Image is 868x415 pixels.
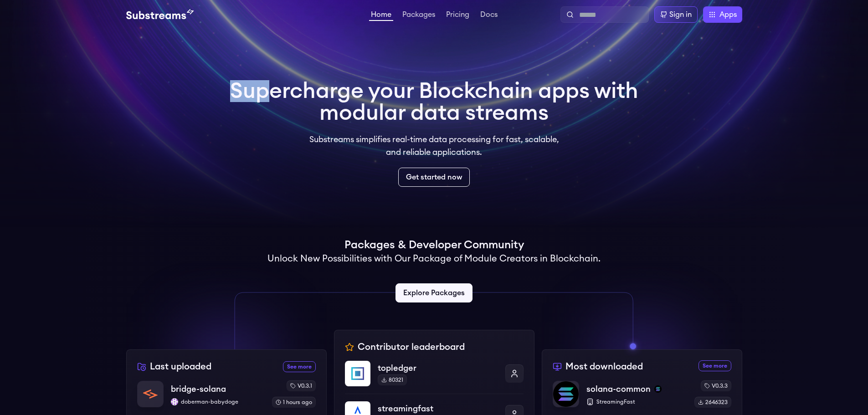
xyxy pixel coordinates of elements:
[345,361,524,394] a: topledgertopledger80321
[654,6,698,23] a: Sign in
[553,381,579,407] img: solana-common
[171,383,226,395] p: bridge-solana
[699,360,731,371] a: See more most downloaded packages
[586,383,651,395] p: solana-common
[378,362,498,374] p: topledger
[272,397,316,408] div: 1 hours ago
[267,252,601,265] h2: Unlock New Possibilities with Our Package of Module Creators in Blockchain.
[378,374,407,385] div: 80321
[378,402,498,415] p: streamingfast
[478,11,499,20] a: Docs
[694,397,731,408] div: 2646323
[283,361,316,372] a: See more recently uploaded packages
[444,11,471,20] a: Pricing
[137,380,316,415] a: bridge-solanabridge-solanadoberman-babydogedoberman-babydogev0.3.11 hours ago
[401,11,437,20] a: Packages
[171,398,265,405] p: doberman-babydoge
[669,9,692,20] div: Sign in
[719,9,737,20] span: Apps
[369,11,393,21] a: Home
[654,385,662,393] img: solana
[586,398,687,405] p: StreamingFast
[171,398,178,405] img: doberman-babydoge
[553,380,731,415] a: solana-commonsolana-commonsolanaStreamingFastv0.3.32646323
[126,9,194,20] img: Substream's logo
[345,361,370,386] img: topledger
[344,238,524,252] h1: Packages & Developer Community
[287,380,316,391] div: v0.3.1
[701,380,731,391] div: v0.3.3
[395,283,473,302] a: Explore Packages
[138,381,163,407] img: bridge-solana
[303,133,565,159] p: Substreams simplifies real-time data processing for fast, scalable, and reliable applications.
[398,168,470,187] a: Get started now
[230,80,638,124] h1: Supercharge your Blockchain apps with modular data streams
